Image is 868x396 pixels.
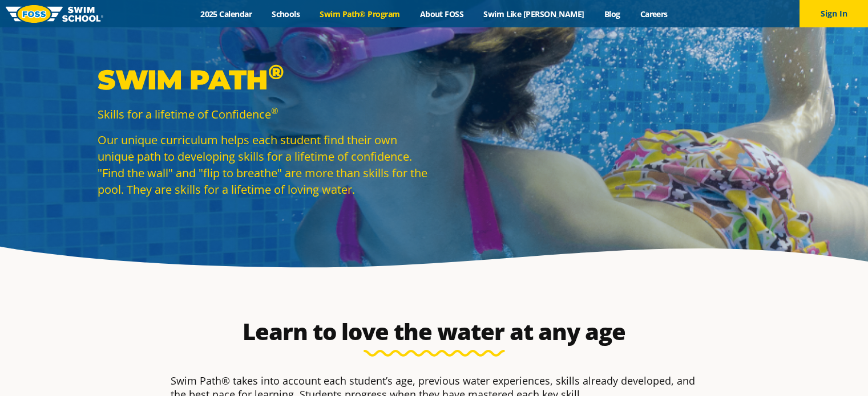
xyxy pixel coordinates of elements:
a: Careers [630,9,677,19]
p: Our unique curriculum helps each student find their own unique path to developing skills for a li... [98,132,429,198]
a: Swim Path® Program [310,9,410,19]
a: About FOSS [410,9,474,19]
a: 2025 Calendar [191,9,262,19]
img: FOSS Swim School Logo [6,5,103,23]
h2: Learn to love the water at any age [165,318,704,345]
sup: ® [268,59,284,84]
sup: ® [271,105,278,116]
a: Swim Like [PERSON_NAME] [474,9,595,19]
p: Skills for a lifetime of Confidence [98,106,429,123]
a: Blog [594,9,630,19]
p: Swim Path [98,63,429,97]
a: Schools [262,9,310,19]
